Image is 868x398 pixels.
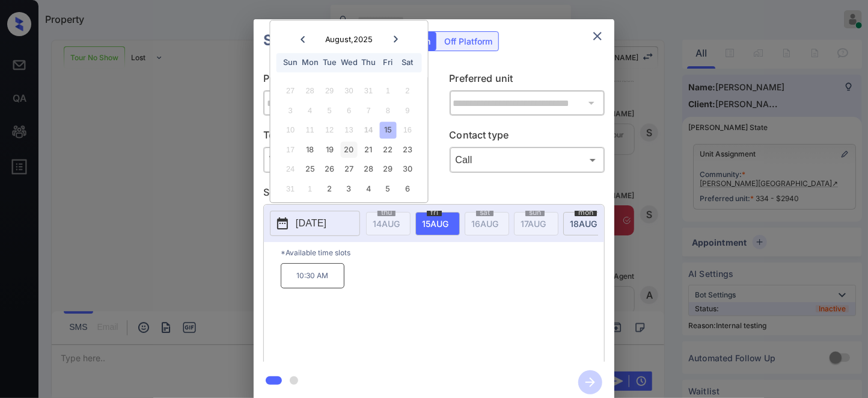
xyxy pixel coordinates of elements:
[453,150,602,170] div: Call
[302,55,318,71] div: Mon
[322,102,338,119] div: Not available Tuesday, August 5th, 2025
[341,83,357,99] div: Not available Wednesday, July 30th, 2025
[283,102,299,119] div: Not available Sunday, August 3rd, 2025
[302,161,318,178] div: Choose Monday, August 25th, 2025
[263,185,605,204] p: Select slot
[322,141,338,158] div: Choose Tuesday, August 19th, 2025
[438,32,498,51] div: Off Platform
[341,55,357,71] div: Wed
[302,122,318,138] div: Not available Monday, August 11th, 2025
[302,141,318,158] div: Choose Monday, August 18th, 2025
[283,161,299,178] div: Not available Sunday, August 24th, 2025
[322,83,338,99] div: Not available Tuesday, July 29th, 2025
[254,19,376,61] h2: Schedule Tour
[427,209,442,216] span: fri
[380,102,396,119] div: Not available Friday, August 8th, 2025
[341,161,357,178] div: Choose Wednesday, August 27th, 2025
[380,83,396,99] div: Not available Friday, August 1st, 2025
[322,55,338,71] div: Tue
[283,83,299,99] div: Not available Sunday, July 27th, 2025
[341,141,357,158] div: Choose Wednesday, August 20th, 2025
[283,55,299,71] div: Sun
[575,209,597,216] span: mon
[270,211,360,236] button: [DATE]
[322,181,338,197] div: Choose Tuesday, September 2nd, 2025
[399,122,415,138] div: Not available Saturday, August 16th, 2025
[399,102,415,119] div: Not available Saturday, August 9th, 2025
[380,141,396,158] div: Choose Friday, August 22nd, 2025
[302,102,318,119] div: Not available Monday, August 4th, 2025
[570,219,597,229] span: 18 AUG
[361,83,377,99] div: Not available Thursday, July 31st, 2025
[399,141,415,158] div: Choose Saturday, August 23rd, 2025
[399,161,415,178] div: Choose Saturday, August 30th, 2025
[380,55,396,71] div: Fri
[341,122,357,138] div: Not available Wednesday, August 13th, 2025
[361,161,377,178] div: Choose Thursday, August 28th, 2025
[274,81,424,199] div: month 2025-08
[380,161,396,178] div: Choose Friday, August 29th, 2025
[585,24,610,48] button: close
[361,122,377,138] div: Not available Thursday, August 14th, 2025
[380,122,396,138] div: Choose Friday, August 15th, 2025
[341,181,357,197] div: Choose Wednesday, September 3rd, 2025
[399,181,415,197] div: Choose Saturday, September 6th, 2025
[422,219,448,229] span: 15 AUG
[571,367,610,398] button: btn-next
[283,181,299,197] div: Not available Sunday, August 31st, 2025
[283,122,299,138] div: Not available Sunday, August 10th, 2025
[302,83,318,99] div: Not available Monday, July 28th, 2025
[296,216,326,231] p: [DATE]
[322,122,338,138] div: Not available Tuesday, August 12th, 2025
[361,102,377,119] div: Not available Thursday, August 7th, 2025
[361,181,377,197] div: Choose Thursday, September 4th, 2025
[263,71,419,90] p: Preferred community
[266,150,416,170] div: Virtual
[341,102,357,119] div: Not available Wednesday, August 6th, 2025
[415,212,460,235] div: date-select
[302,181,318,197] div: Not available Monday, September 1st, 2025
[361,141,377,158] div: Choose Thursday, August 21st, 2025
[322,161,338,178] div: Choose Tuesday, August 26th, 2025
[450,71,605,90] p: Preferred unit
[281,242,604,263] p: *Available time slots
[281,263,344,288] p: 10:30 AM
[263,128,419,147] p: Tour type
[563,212,608,235] div: date-select
[399,55,415,71] div: Sat
[450,128,605,147] p: Contact type
[399,83,415,99] div: Not available Saturday, August 2nd, 2025
[283,141,299,158] div: Not available Sunday, August 17th, 2025
[361,55,377,71] div: Thu
[380,181,396,197] div: Choose Friday, September 5th, 2025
